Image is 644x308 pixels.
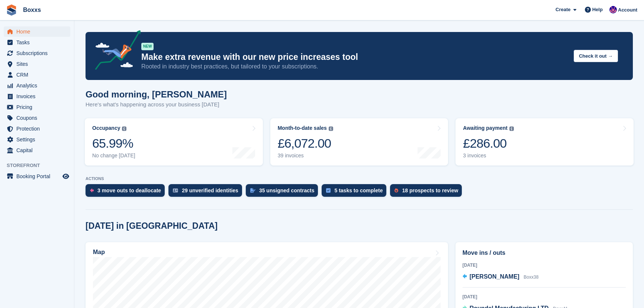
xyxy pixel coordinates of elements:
h2: Map [93,249,105,256]
a: Occupancy 65.99% No change [DATE] [85,118,263,166]
button: Check it out → [574,50,618,62]
p: Rooted in industry best practices, but tailored to your subscriptions. [141,62,568,71]
span: Home [16,26,61,37]
img: stora-icon-8386f47178a22dfd0bd8f6a31ec36ba5ce8667c1dd55bd0f319d3a0aa187defe.svg [6,4,17,16]
a: 18 prospects to review [390,184,466,200]
span: Storefront [7,162,74,169]
a: Preview store [61,172,70,181]
a: 29 unverified identities [168,184,246,200]
span: [PERSON_NAME] [470,273,519,280]
a: menu [4,102,70,112]
a: menu [4,26,70,37]
span: Help [592,6,603,13]
span: Pricing [16,102,61,112]
div: Month-to-date sales [278,125,327,131]
a: 35 unsigned contracts [246,184,322,200]
span: Coupons [16,113,61,123]
div: 18 prospects to review [402,187,458,193]
div: 39 invoices [278,153,333,159]
a: menu [4,123,70,134]
span: Create [556,6,570,13]
h1: Good morning, [PERSON_NAME] [86,89,227,99]
a: menu [4,91,70,102]
div: £6,072.00 [278,136,333,151]
div: 5 tasks to complete [334,187,383,193]
div: Occupancy [92,125,120,131]
div: 65.99% [92,136,135,151]
div: 29 unverified identities [182,187,238,193]
a: Month-to-date sales £6,072.00 39 invoices [270,118,448,166]
a: Boxxs [20,4,44,16]
a: [PERSON_NAME] Boxx38 [463,272,539,282]
a: Awaiting payment £286.00 3 invoices [455,118,634,166]
a: menu [4,37,70,48]
img: price-adjustments-announcement-icon-8257ccfd72463d97f412b2fc003d46551f7dbcb40ab6d574587a9cd5c0d94... [89,30,141,73]
h2: [DATE] in [GEOGRAPHIC_DATA] [86,221,218,231]
div: [DATE] [463,293,626,300]
span: Tasks [16,37,61,48]
div: Awaiting payment [463,125,508,131]
div: [DATE] [463,262,626,269]
p: Make extra revenue with our new price increases tool [141,52,568,62]
p: Here's what's happening across your business [DATE] [86,100,227,109]
img: verify_identity-adf6edd0f0f0b5bbfe63781bf79b02c33cf7c696d77639b501bdc392416b5a36.svg [173,188,178,193]
div: NEW [141,43,154,50]
p: ACTIONS [86,176,633,181]
span: Invoices [16,91,61,102]
a: 3 move outs to deallocate [86,184,168,200]
div: No change [DATE] [92,153,135,159]
img: icon-info-grey-7440780725fd019a000dd9b08b2336e03edf1995a4989e88bcd33f0948082b44.svg [509,126,514,131]
a: menu [4,134,70,145]
div: £286.00 [463,136,514,151]
span: Analytics [16,80,61,91]
div: 3 move outs to deallocate [97,187,161,193]
span: Settings [16,134,61,145]
span: Boxx38 [524,275,538,280]
div: 35 unsigned contracts [259,187,315,193]
a: menu [4,171,70,182]
span: Protection [16,123,61,134]
img: Jamie Malcolm [609,6,617,13]
a: menu [4,80,70,91]
img: icon-info-grey-7440780725fd019a000dd9b08b2336e03edf1995a4989e88bcd33f0948082b44.svg [329,126,333,131]
a: menu [4,145,70,155]
img: task-75834270c22a3079a89374b754ae025e5fb1db73e45f91037f5363f120a921f8.svg [326,188,331,193]
span: Booking Portal [16,171,61,182]
span: Subscriptions [16,48,61,58]
img: prospect-51fa495bee0391a8d652442698ab0144808aea92771e9ea1ae160a38d050c398.svg [395,188,398,193]
a: menu [4,59,70,69]
span: Account [618,6,637,14]
span: Sites [16,59,61,69]
a: menu [4,113,70,123]
img: move_outs_to_deallocate_icon-f764333ba52eb49d3ac5e1228854f67142a1ed5810a6f6cc68b1a99e826820c5.svg [90,188,94,193]
img: contract_signature_icon-13c848040528278c33f63329250d36e43548de30e8caae1d1a13099fd9432cc5.svg [250,188,255,193]
a: menu [4,70,70,80]
a: 5 tasks to complete [322,184,390,200]
h2: Move ins / outs [463,248,626,257]
span: CRM [16,70,61,80]
div: 3 invoices [463,153,514,159]
a: menu [4,48,70,58]
span: Capital [16,145,61,155]
img: icon-info-grey-7440780725fd019a000dd9b08b2336e03edf1995a4989e88bcd33f0948082b44.svg [122,126,126,131]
